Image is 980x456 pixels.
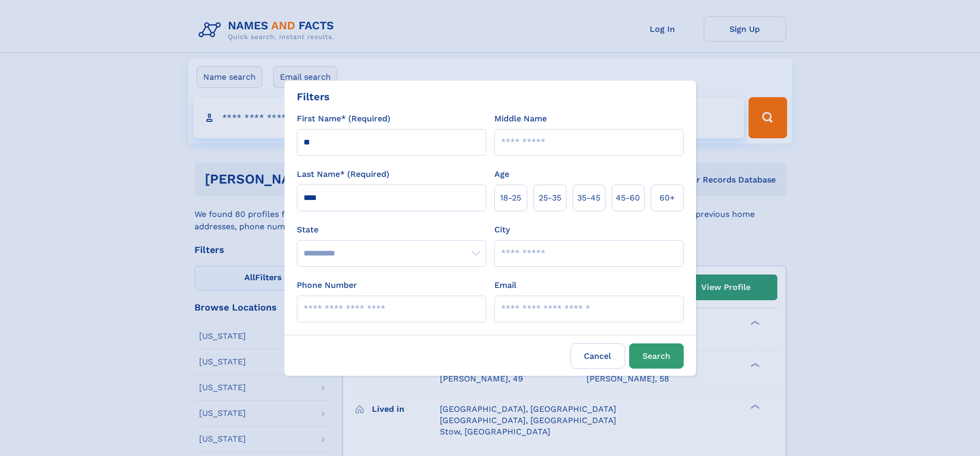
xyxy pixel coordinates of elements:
span: 18‑25 [500,192,521,204]
label: Email [494,279,516,291]
label: Phone Number [297,279,357,291]
span: 45‑60 [616,192,640,204]
label: City [494,224,510,236]
button: Search [629,343,684,369]
label: First Name* (Required) [297,113,390,125]
label: Age [494,168,509,180]
span: 60+ [660,192,675,204]
span: 35‑45 [577,192,600,204]
label: Cancel [571,343,625,369]
div: Filters [297,89,330,104]
label: Last Name* (Required) [297,168,389,180]
label: State [297,224,486,236]
label: Middle Name [494,113,547,125]
span: 25‑35 [539,192,561,204]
